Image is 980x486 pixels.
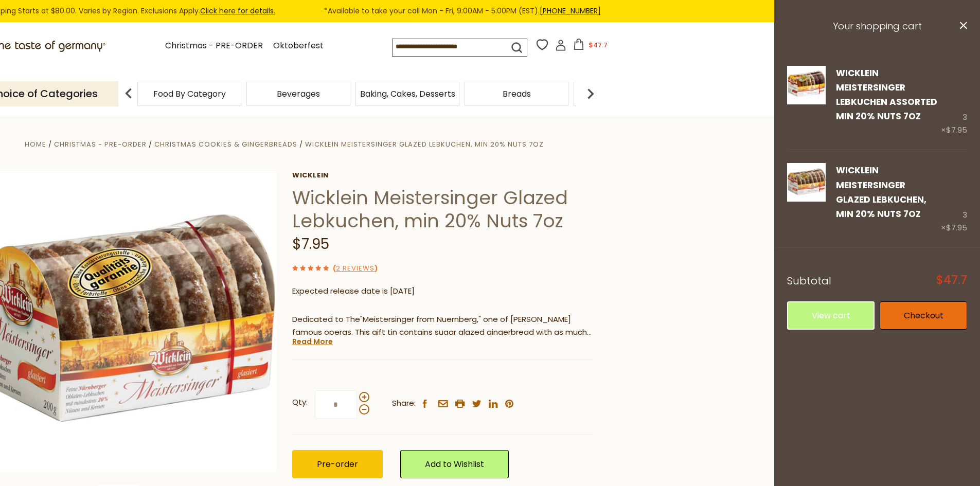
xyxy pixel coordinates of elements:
a: Christmas - PRE-ORDER [54,139,147,149]
p: Dedicated to The"Meistersinger from Nuernberg," one of [PERSON_NAME] famous operas. This gift tin... [292,313,593,339]
a: Add to Wishlist [400,450,509,478]
a: Home [25,139,46,149]
button: $47.7 [568,39,612,54]
div: 3 × [941,163,967,235]
span: $47.7 [936,275,967,286]
span: $7.95 [946,222,967,233]
span: $7.95 [292,234,329,254]
span: Subtotal [787,274,831,288]
a: View cart [787,301,875,330]
span: ( ) [333,263,378,273]
a: Wicklein [292,171,593,179]
a: Wicklein Meistersinger Glazed Lebkuchen, min 20% Nuts 7oz [787,163,826,235]
img: previous arrow [118,83,139,104]
a: Read More [292,336,333,347]
a: Wicklein Meistersinger Glazed Lebkuchen, min 20% Nuts 7oz [836,164,926,220]
a: Wicklein Meistersinger Lebkuchen Assorted min 20% Nuts 7oz [836,67,937,123]
img: next arrow [580,83,601,104]
span: *Available to take your call Mon - Fri, 9:00AM - 5:00PM (EST). [324,5,601,17]
a: Baking, Cakes, Desserts [360,90,455,98]
a: Oktoberfest [273,39,324,53]
input: Qty: [315,390,357,419]
img: Wicklein Meistersinger Lebkuchen Assorted min 20% Nuts 7oz [787,66,826,104]
strong: Qty: [292,396,308,409]
button: Pre-order [292,450,383,478]
img: Wicklein Meistersinger Glazed Lebkuchen, min 20% Nuts 7oz [787,163,826,202]
h1: Wicklein Meistersinger Glazed Lebkuchen, min 20% Nuts 7oz [292,186,593,232]
a: Food By Category [153,90,226,98]
a: Christmas Cookies & Gingerbreads [154,139,297,149]
span: $7.95 [946,124,967,135]
span: Share: [392,397,416,410]
div: 3 × [941,66,967,137]
a: Wicklein Meistersinger Lebkuchen Assorted min 20% Nuts 7oz [787,66,826,137]
a: Breads [503,90,531,98]
a: Checkout [880,301,967,330]
a: Click here for details. [200,6,275,16]
p: Expected release date is [DATE] [292,285,593,298]
a: Wicklein Meistersinger Glazed Lebkuchen, min 20% Nuts 7oz [305,139,544,149]
a: Christmas - PRE-ORDER [165,39,263,53]
span: $47.7 [589,40,608,50]
a: Beverages [277,90,320,98]
a: 2 Reviews [336,263,375,274]
a: [PHONE_NUMBER] [540,6,601,16]
span: Pre-order [317,458,358,470]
